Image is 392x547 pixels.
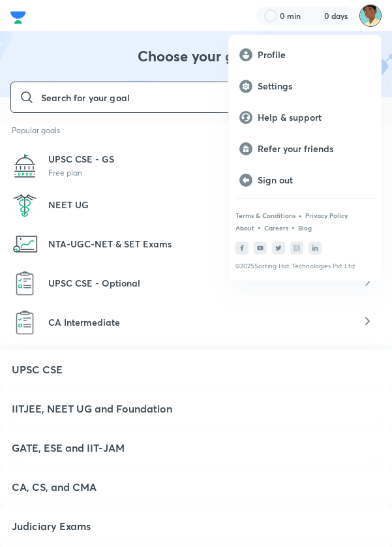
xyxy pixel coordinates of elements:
[229,133,381,164] a: Refer your friends
[258,112,370,123] p: Help & support
[235,262,374,270] p: © 2025 Sorting Hat Technologies Pvt Ltd
[229,39,381,70] a: Profile
[235,211,295,219] a: Terms & Conditions
[264,224,288,232] a: Careers
[298,224,312,232] a: Blog
[258,80,370,92] p: Settings
[305,211,348,219] a: Privacy Policy
[229,102,381,133] a: Help & support
[291,221,295,233] div: •
[258,49,370,61] p: Profile
[258,143,370,155] p: Refer your friends
[229,70,381,102] a: Settings
[257,221,262,233] div: •
[298,210,303,221] div: •
[235,224,254,232] a: About
[258,174,370,186] p: Sign out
